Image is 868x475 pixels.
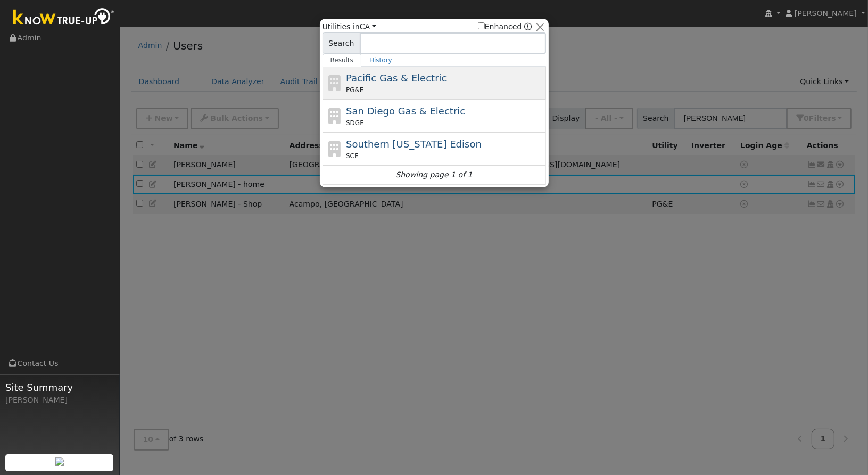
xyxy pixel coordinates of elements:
span: Utilities in [323,21,376,32]
a: CA [360,22,376,31]
span: PG&E [346,85,363,95]
input: Enhanced [478,22,485,29]
a: History [361,54,400,67]
label: Enhanced [478,21,522,32]
div: [PERSON_NAME] [5,395,114,406]
span: SDGE [346,118,364,128]
a: Results [323,54,362,67]
span: SCE [346,151,359,161]
span: Pacific Gas & Electric [346,72,447,84]
span: [PERSON_NAME] [795,9,857,18]
img: Know True-Up [8,6,120,30]
span: Southern [US_STATE] Edison [346,138,482,150]
span: Show enhanced providers [478,21,532,32]
i: Showing page 1 of 1 [395,169,472,181]
span: Search [323,32,360,54]
span: San Diego Gas & Electric [346,105,465,117]
img: retrieve [55,457,64,466]
a: Enhanced Providers [524,22,532,31]
span: Site Summary [5,380,114,395]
